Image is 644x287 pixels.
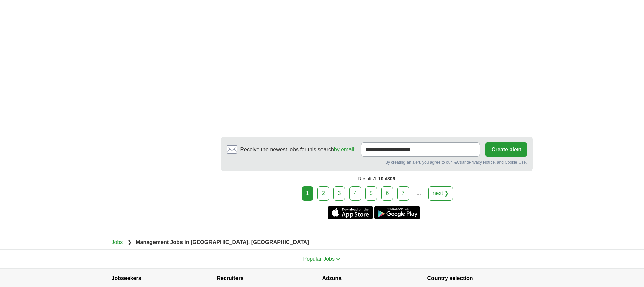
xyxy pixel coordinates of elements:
span: 1-10 [374,176,383,181]
div: By creating an alert, you agree to our and , and Cookie Use. [227,159,527,165]
a: 5 [365,186,377,201]
a: 6 [381,186,393,201]
a: Get the Android app [374,206,420,219]
div: 1 [302,186,313,201]
a: 3 [333,186,345,201]
div: Results of [221,171,533,186]
span: Receive the newest jobs for this search : [240,146,356,154]
a: next ❯ [428,186,453,201]
a: T&Cs [452,160,462,165]
div: ... [412,187,425,200]
a: Privacy Notice [469,160,495,165]
img: toggle icon [336,258,341,261]
button: Create alert [485,142,527,157]
span: 806 [387,176,395,181]
span: ❯ [127,239,132,245]
a: 2 [317,186,329,201]
span: Popular Jobs [303,256,335,262]
a: 7 [397,186,409,201]
strong: Management Jobs in [GEOGRAPHIC_DATA], [GEOGRAPHIC_DATA] [136,239,309,245]
a: 4 [349,186,361,201]
a: Get the iPhone app [328,206,373,219]
a: by email [334,147,354,152]
a: Jobs [112,239,123,245]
